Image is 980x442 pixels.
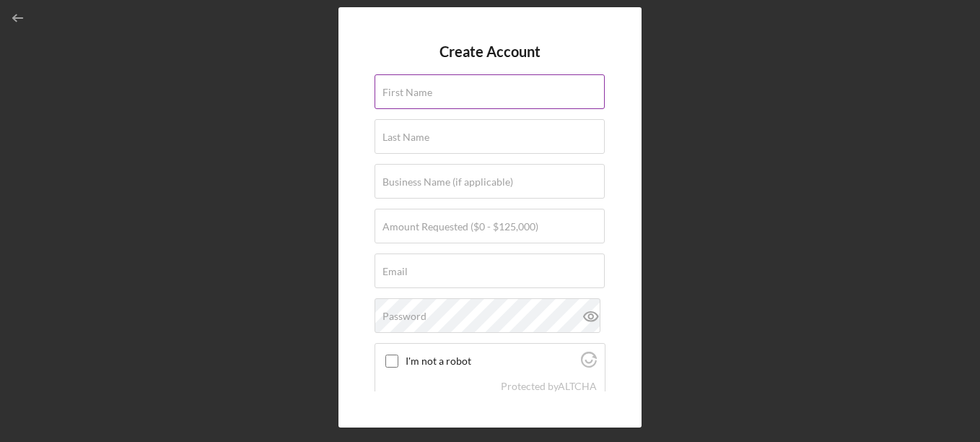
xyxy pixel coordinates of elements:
[382,176,513,188] label: Business Name (if applicable)
[558,380,597,392] a: Visit Altcha.org
[382,266,408,277] label: Email
[382,131,429,143] label: Last Name
[382,87,432,98] label: First Name
[439,43,541,60] h4: Create Account
[581,357,597,370] a: Visit Altcha.org
[382,221,538,233] label: Amount Requested ($0 - $125,000)
[406,355,577,367] label: I'm not a robot
[501,381,597,392] div: Protected by
[382,311,426,322] label: Password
